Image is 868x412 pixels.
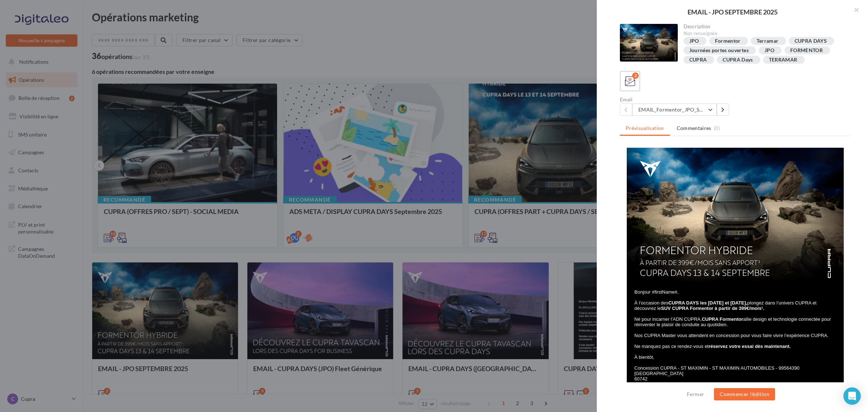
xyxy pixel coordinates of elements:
[632,104,717,116] button: EMAIL_Formentor_JPO_Septembre
[632,72,639,79] div: 2
[714,125,720,131] span: (0)
[14,169,211,180] span: Né pour incarner l’ADN CUPRA, allie design et technologie connectée pour réinventer le plaisir de...
[14,185,209,190] span: Nos CUPRA Master vous attendent en concession pour vous faire vivre l’expérience CUPRA.
[14,218,180,223] span: Concession CUPRA - ST MAXIMIN - ST MAXIMIN AUTOMOBILES - 99564390
[14,207,34,212] span: À bientôt,
[677,125,711,132] span: Commentaires
[757,38,779,44] div: Terramar
[14,234,28,239] span: CREIL
[790,48,823,53] div: FORMENTOR
[684,390,707,399] button: Fermer
[14,223,63,228] span: [GEOGRAPHIC_DATA]
[843,387,861,405] div: Open Intercom Messenger
[769,57,797,63] div: TERRAMAR
[14,142,59,147] span: Bonjour #firstName#,
[715,38,741,44] div: Formentor
[723,57,753,63] div: CUPRA Days
[684,30,845,37] div: Non renseignée
[765,48,774,53] div: JPO
[684,24,845,29] div: Description
[620,97,732,102] div: Email
[689,57,707,63] div: CUPRA
[689,48,749,53] div: Journées portes ouvertes
[14,196,171,201] span: Ne manquez pas ce rendez-vous et
[89,196,171,201] strong: réservez votre essai dès maintenant.
[41,158,145,163] strong: SUV CUPRA Formentor à partir de 399€/mois¹.
[689,38,699,44] div: JPO
[14,228,27,234] span: 60742
[48,152,127,158] strong: CUPRA DAYS les [DATE] et [DATE],
[608,9,856,15] div: EMAIL - JPO SEPTEMBRE 2025
[14,152,197,163] span: À l’occasion des plongez dans l’univers CUPRA et découvrez le
[795,38,827,44] div: CUPRA DAYS
[82,169,123,174] strong: CUPRA Formentor
[714,388,775,400] button: Commencer l'édition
